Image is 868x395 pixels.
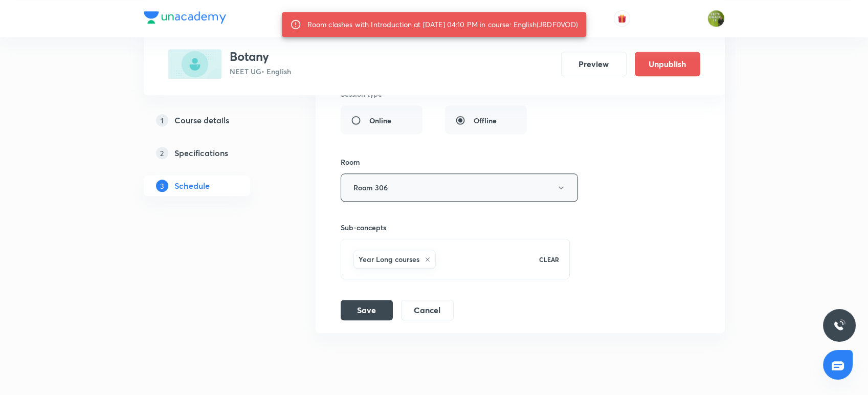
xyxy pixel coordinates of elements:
[168,49,221,79] img: BEAAE38A-3CB0-4510-B412-DB7374BF445C_plus.png
[614,10,630,27] button: avatar
[156,180,168,192] p: 3
[230,66,291,77] p: NEET UG • English
[707,10,725,27] img: Gaurav Uppal
[174,180,210,192] h5: Schedule
[561,52,627,76] button: Preview
[833,319,845,332] img: ttu
[539,255,559,264] p: CLEAR
[341,157,360,167] h6: Room
[144,11,226,26] a: Company Logo
[341,173,578,202] button: Room 306
[635,52,700,76] button: Unpublish
[401,300,454,320] button: Cancel
[174,147,228,159] h5: Specifications
[341,300,393,320] button: Save
[174,114,229,126] h5: Course details
[617,14,627,23] img: avatar
[156,114,168,126] p: 1
[156,147,168,159] p: 2
[144,143,283,163] a: 2Specifications
[144,110,283,130] a: 1Course details
[341,222,570,233] h6: Sub-concepts
[144,11,226,24] img: Company Logo
[230,49,291,64] h3: Botany
[359,254,419,265] h6: Year Long courses
[307,15,578,34] div: Room clashes with Introduction at [DATE] 04:10 PM in course: English(JRDF0VOD)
